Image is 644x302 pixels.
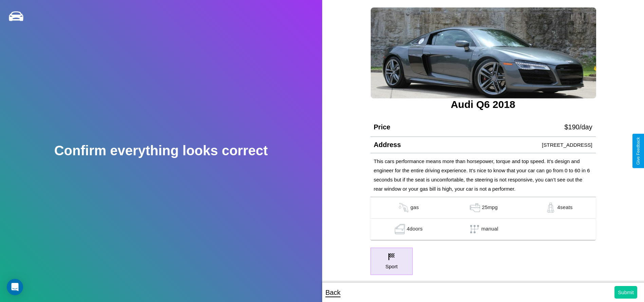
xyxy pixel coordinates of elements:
h2: Confirm everything looks correct [54,143,268,158]
p: 4 seats [557,203,573,213]
h3: Audi Q6 2018 [370,99,596,110]
table: simple table [370,197,596,240]
img: gas [544,203,557,213]
p: 25 mpg [482,203,498,213]
img: gas [468,203,482,213]
div: Give Feedback [636,137,641,165]
p: $ 190 /day [564,121,592,133]
p: [STREET_ADDRESS] [542,140,592,149]
img: gas [397,203,410,213]
p: Back [326,286,341,299]
p: 4 doors [407,224,423,234]
img: gas [393,224,407,234]
h4: Price [374,123,390,131]
div: Open Intercom Messenger [7,279,23,295]
button: Submit [614,286,637,299]
h4: Address [374,141,401,149]
p: gas [410,203,419,213]
p: Sport [385,262,398,271]
p: manual [481,224,498,234]
p: This cars performance means more than horsepower, torque and top speed. It’s design and engineer ... [374,157,592,193]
